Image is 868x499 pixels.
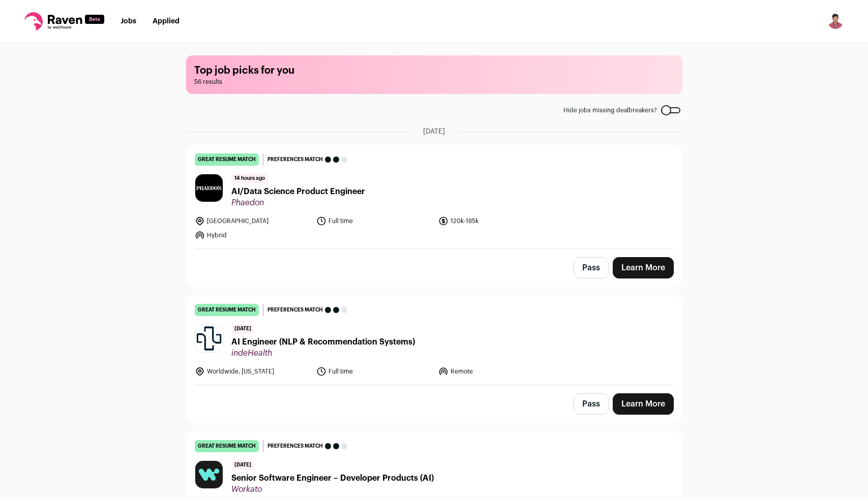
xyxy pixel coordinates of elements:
[231,185,365,198] span: AI/Data Science Product Engineer
[231,198,365,208] span: Phaedon
[195,461,223,488] img: 532b9a75a18f3b607e672b7e877b4271766a630579cc5574e640d553939b214b.jpg
[231,348,415,358] span: indeHealth
[195,216,311,226] li: [GEOGRAPHIC_DATA]
[195,174,223,202] img: 5a570ae8925a422804656c5dfd2b3402b78f289ae883d468910d892aaf417baa
[195,366,311,377] li: Worldwide, [US_STATE]
[438,366,554,377] li: Remote
[194,64,674,78] h1: Top job picks for you
[231,174,268,183] span: 14 hours ago
[231,472,434,484] span: Senior Software Engineer – Developer Products (AI)
[195,440,259,452] div: great resume match
[231,324,254,334] span: [DATE]
[231,484,434,494] span: Workato
[267,305,323,315] span: Preferences match
[574,393,609,415] button: Pass
[195,304,259,316] div: great resume match
[316,366,432,377] li: Full time
[574,257,609,278] button: Pass
[613,257,674,278] a: Learn More
[153,18,179,25] a: Applied
[231,460,254,470] span: [DATE]
[827,13,844,29] img: 19395944-medium_jpg
[195,153,259,166] div: great resume match
[267,441,323,451] span: Preferences match
[121,18,136,25] a: Jobs
[316,216,432,226] li: Full time
[613,393,674,415] a: Learn More
[194,78,674,86] span: 56 results
[195,325,223,352] img: 17dd50d40b759f00971661950de8c6766eb24dacad776ff52f0c5d40cd617d07.png
[267,154,323,165] span: Preferences match
[563,106,657,114] span: Hide jobs missing dealbreakers?
[231,336,415,348] span: AI Engineer (NLP & Recommendation Systems)
[438,216,554,226] li: 120k-185k
[827,13,844,29] button: Open dropdown
[187,296,682,385] a: great resume match Preferences match [DATE] AI Engineer (NLP & Recommendation Systems) indeHealth...
[187,145,682,248] a: great resume match Preferences match 14 hours ago AI/Data Science Product Engineer Phaedon [GEOGR...
[423,127,445,137] span: [DATE]
[195,230,311,240] li: Hybrid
